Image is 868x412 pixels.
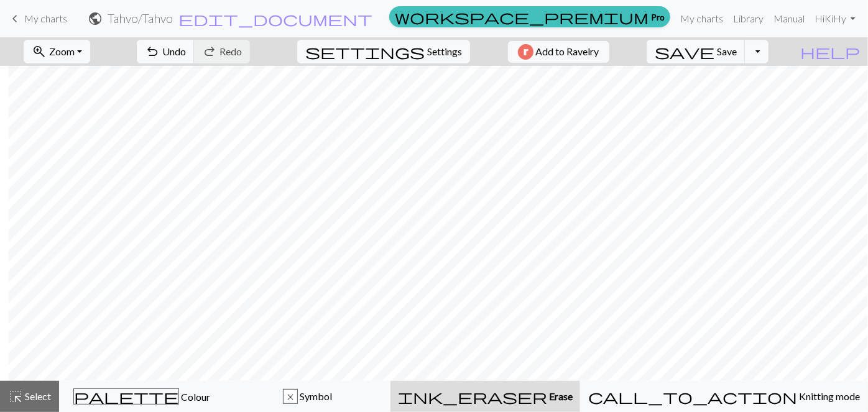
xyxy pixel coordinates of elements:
[536,44,599,60] span: Add to Ravelry
[390,381,580,412] button: Erase
[398,388,547,405] span: ink_eraser
[32,43,47,60] span: zoom_in
[580,381,868,412] button: Knitting mode
[178,10,372,27] span: edit_document
[108,11,173,25] h2: Tahvo / Tahvo
[305,44,425,59] i: Settings
[395,8,649,25] span: workspace_premium
[427,44,462,59] span: Settings
[547,390,573,402] span: Erase
[728,6,769,31] a: Library
[225,381,391,412] button: x Symbol
[179,391,210,403] span: Colour
[389,6,670,27] a: Pro
[810,6,861,31] a: HiKiHy
[8,388,23,405] span: highlight_alt
[588,388,797,405] span: call_to_action
[49,45,75,57] span: Zoom
[162,45,186,57] span: Undo
[297,40,470,63] button: SettingsSettings
[137,40,195,63] button: Undo
[508,41,609,63] button: Add to Ravelry
[717,45,737,57] span: Save
[7,8,67,29] a: My charts
[24,40,90,63] button: Zoom
[284,390,297,405] div: x
[145,43,160,60] span: undo
[59,381,225,412] button: Colour
[518,44,533,60] img: Ravelry
[298,390,332,402] span: Symbol
[647,40,746,63] button: Save
[797,390,860,402] span: Knitting mode
[24,12,67,24] span: My charts
[7,10,22,27] span: keyboard_arrow_left
[88,10,103,27] span: public
[655,43,714,60] span: save
[769,6,810,31] a: Manual
[74,388,178,405] span: palette
[305,43,425,60] span: settings
[675,6,728,31] a: My charts
[800,43,860,60] span: help
[23,390,51,402] span: Select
